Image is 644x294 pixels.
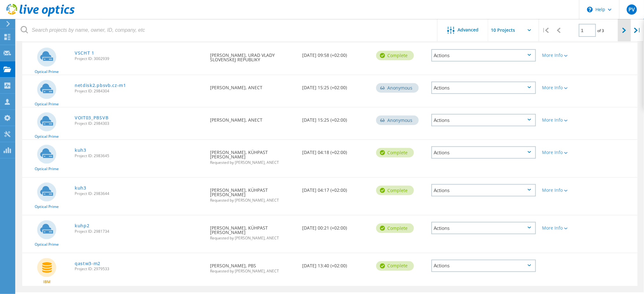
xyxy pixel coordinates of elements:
[376,148,414,157] div: Complete
[542,118,585,122] div: More Info
[207,216,299,246] div: [PERSON_NAME], KÜHPAST [PERSON_NAME]
[542,53,585,57] div: More Info
[299,216,373,237] div: [DATE] 00:21 (+02:00)
[207,108,299,129] div: [PERSON_NAME], ANECT
[458,28,479,32] span: Advanced
[75,51,94,55] a: VSCHT 1
[299,253,373,274] div: [DATE] 13:40 (+02:00)
[431,146,536,159] div: Actions
[376,83,419,93] div: Anonymous
[35,70,59,74] span: Optical Prime
[75,122,204,125] span: Project ID: 2984303
[542,85,585,90] div: More Info
[35,205,59,209] span: Optical Prime
[75,154,204,158] span: Project ID: 2983645
[75,230,204,233] span: Project ID: 2981734
[75,116,108,120] a: VOIT03_PBSVB
[75,224,90,228] a: kuhp2
[376,51,414,60] div: Complete
[431,222,536,234] div: Actions
[75,261,100,266] a: qastw3-m2
[210,161,296,164] span: Requested by [PERSON_NAME], ANECT
[431,260,536,272] div: Actions
[207,75,299,96] div: [PERSON_NAME], ANECT
[431,49,536,62] div: Actions
[542,150,585,155] div: More Info
[207,140,299,171] div: [PERSON_NAME], KÜHPAST [PERSON_NAME]
[75,267,204,271] span: Project ID: 2979533
[431,184,536,197] div: Actions
[210,270,296,273] span: Requested by [PERSON_NAME], ANECT
[207,253,299,280] div: [PERSON_NAME], PBS
[587,7,593,12] svg: \n
[299,178,373,199] div: [DATE] 04:17 (+02:00)
[35,167,59,171] span: Optical Prime
[35,135,59,138] span: Optical Prime
[539,19,552,42] div: |
[431,114,536,126] div: Actions
[35,243,59,246] span: Optical Prime
[75,83,126,88] a: netdisk2.pbsvb.cz-m1
[299,140,373,161] div: [DATE] 04:18 (+02:00)
[376,261,414,271] div: Complete
[75,192,204,196] span: Project ID: 2983644
[542,188,585,192] div: More Info
[210,198,296,202] span: Requested by [PERSON_NAME], ANECT
[431,82,536,94] div: Actions
[6,13,75,18] a: Live Optics Dashboard
[542,226,585,230] div: More Info
[75,89,204,93] span: Project ID: 2984304
[35,102,59,106] span: Optical Prime
[16,19,438,41] input: Search projects by name, owner, ID, company, etc
[207,43,299,68] div: [PERSON_NAME], URAD VLADY SLOVENSKEJ REPUBLIKY
[598,28,604,33] span: of 3
[376,116,419,125] div: Anonymous
[376,186,414,195] div: Complete
[299,75,373,96] div: [DATE] 15:25 (+02:00)
[75,57,204,61] span: Project ID: 3002939
[75,186,86,190] a: kuh3
[628,7,635,12] span: PV
[376,224,414,233] div: Complete
[299,43,373,64] div: [DATE] 09:58 (+02:00)
[299,108,373,129] div: [DATE] 15:25 (+02:00)
[210,236,296,240] span: Requested by [PERSON_NAME], ANECT
[631,19,644,42] div: |
[43,280,51,284] span: IBM
[75,148,86,152] a: kuh3
[207,178,299,209] div: [PERSON_NAME], KÜHPAST [PERSON_NAME]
